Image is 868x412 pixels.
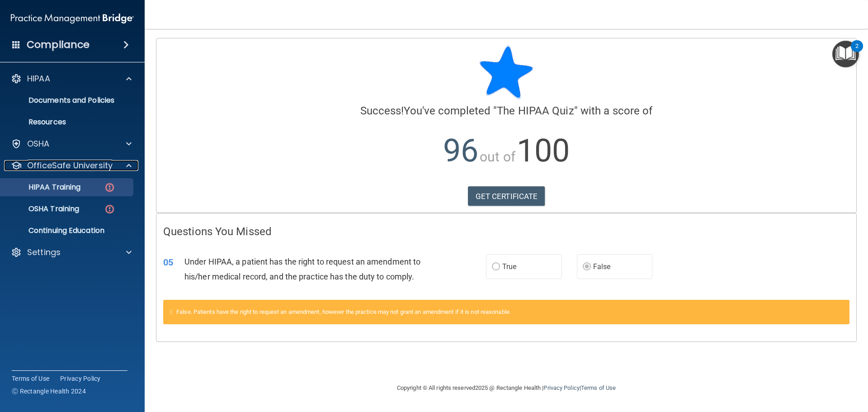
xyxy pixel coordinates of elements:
[581,384,616,391] a: Terms of Use
[104,204,115,215] img: danger-circle.6113f641.png
[443,132,478,169] span: 96
[492,264,500,270] input: True
[163,257,173,268] span: 05
[104,182,115,193] img: danger-circle.6113f641.png
[11,9,134,28] img: PMB logo
[360,104,404,117] span: Success!
[6,96,129,105] p: Documents and Policies
[823,350,857,384] iframe: Drift Widget Chat Controller
[855,46,859,58] div: 2
[6,226,129,235] p: Continuing Education
[12,374,49,383] a: Terms of Use
[517,132,570,169] span: 100
[163,105,849,117] h4: You've completed " " with a score of
[12,387,86,396] span: Ⓒ Rectangle Health 2024
[479,45,533,99] img: blue-star-rounded.9d042014.png
[163,226,849,237] h4: Questions You Missed
[27,160,113,171] p: OfficeSafe University
[468,186,545,206] a: GET CERTIFICATE
[6,183,80,192] p: HIPAA Training
[497,104,574,117] span: The HIPAA Quiz
[6,118,129,127] p: Resources
[6,204,79,213] p: OSHA Training
[60,374,101,383] a: Privacy Policy
[27,38,90,51] h4: Compliance
[11,73,132,84] a: HIPAA
[184,257,420,281] span: Under HIPAA, a patient has the right to request an amendment to his/her medical record, and the p...
[543,384,579,391] a: Privacy Policy
[27,138,50,149] p: OSHA
[341,374,671,403] div: Copyright © All rights reserved 2025 @ Rectangle Health | |
[27,247,61,258] p: Settings
[832,41,859,67] button: Open Resource Center, 2 new notifications
[176,308,511,315] span: False. Patients have the right to request an amendment, however the practice may not grant an ame...
[502,262,516,271] span: True
[480,149,515,165] span: out of
[593,262,611,271] span: False
[11,138,132,149] a: OSHA
[27,73,50,84] p: HIPAA
[11,247,132,258] a: Settings
[11,160,132,171] a: OfficeSafe University
[583,264,591,270] input: False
